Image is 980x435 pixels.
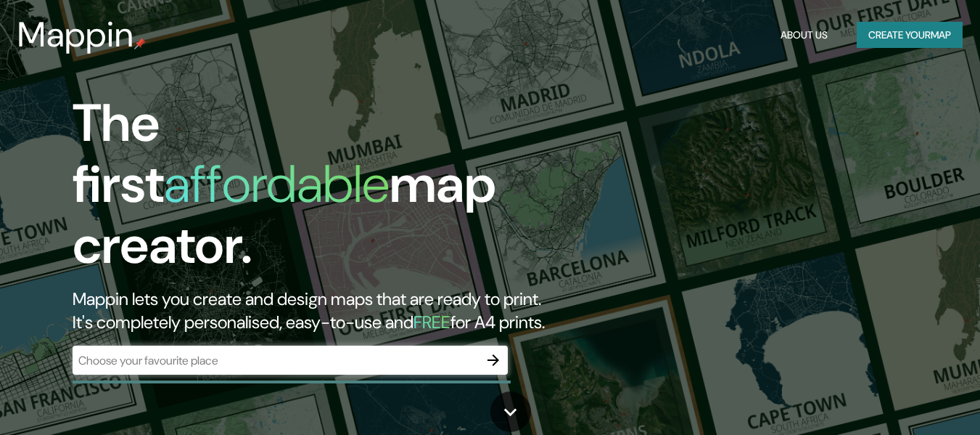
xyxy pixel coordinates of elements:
h5: FREE [413,311,450,333]
h1: The first map creator. [73,93,563,288]
input: Choose your favourite place [73,352,479,369]
button: Create yourmap [857,22,963,49]
h1: affordable [164,150,390,218]
h3: Mappin [17,15,134,55]
button: About Us [775,22,833,49]
img: mappin-pin [134,38,146,49]
h2: Mappin lets you create and design maps that are ready to print. It's completely personalised, eas... [73,288,563,334]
